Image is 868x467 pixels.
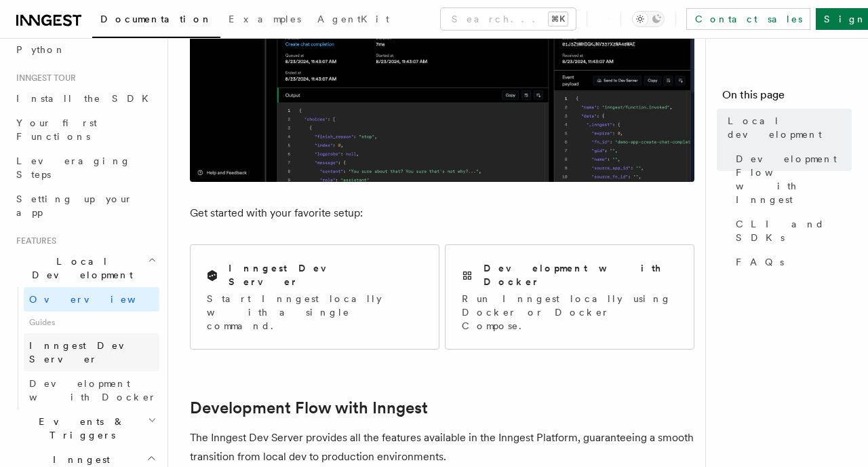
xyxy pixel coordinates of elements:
[730,212,852,250] a: CLI and SDKs
[728,114,852,141] span: Local development
[16,155,131,180] span: Leveraging Steps
[730,250,852,274] a: FAQs
[190,244,439,350] a: Inngest Dev ServerStart Inngest locally with a single command.
[309,4,397,37] a: AgentKit
[11,37,159,62] a: Python
[484,261,677,288] h2: Development with Docker
[24,287,159,312] a: Overview
[11,415,148,442] span: Events & Triggers
[736,217,852,244] span: CLI and SDKs
[11,111,159,149] a: Your first Functions
[441,8,576,30] button: Search...⌘K
[29,378,157,403] span: Development with Docker
[229,261,422,288] h2: Inngest Dev Server
[16,44,66,55] span: Python
[11,149,159,187] a: Leveraging Steps
[736,152,852,206] span: Development Flow with Inngest
[29,340,145,365] span: Inngest Dev Server
[445,244,694,350] a: Development with DockerRun Inngest locally using Docker or Docker Compose.
[11,73,76,83] span: Inngest tour
[11,86,159,111] a: Install the SDK
[11,287,159,409] div: Local Development
[462,292,677,333] p: Run Inngest locally using Docker or Docker Compose.
[100,14,212,24] span: Documentation
[11,255,148,282] span: Local Development
[632,11,665,27] button: Toggle dark mode
[16,193,133,218] span: Setting up your app
[16,117,97,142] span: Your first Functions
[736,255,784,269] span: FAQs
[190,428,694,466] p: The Inngest Dev Server provides all the features available in the Inngest Platform, guaranteeing ...
[317,14,389,24] span: AgentKit
[24,371,159,409] a: Development with Docker
[229,14,301,24] span: Examples
[11,249,159,287] button: Local Development
[686,8,810,30] a: Contact sales
[549,12,568,26] kbd: ⌘K
[207,292,422,333] p: Start Inngest locally with a single command.
[11,187,159,225] a: Setting up your app
[190,204,694,223] p: Get started with your favorite setup:
[29,294,169,305] span: Overview
[722,87,852,109] h4: On this page
[220,4,309,37] a: Examples
[11,409,159,447] button: Events & Triggers
[24,312,159,333] span: Guides
[190,398,428,417] a: Development Flow with Inngest
[722,109,852,147] a: Local development
[92,4,220,38] a: Documentation
[11,236,56,246] span: Features
[24,333,159,371] a: Inngest Dev Server
[16,93,157,104] span: Install the SDK
[730,147,852,212] a: Development Flow with Inngest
